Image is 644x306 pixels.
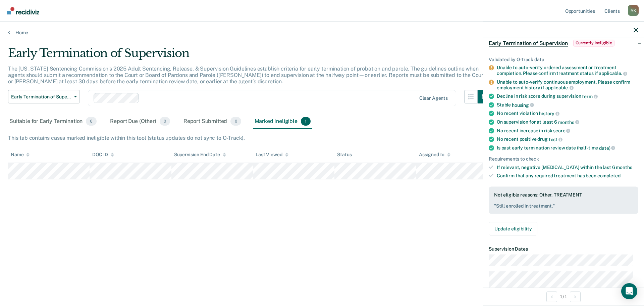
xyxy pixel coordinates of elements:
[497,136,638,142] div: No recent positive drug
[512,102,534,107] span: housing
[628,5,639,16] button: Profile dropdown button
[8,46,491,65] div: Early Termination of Supervision
[616,165,632,170] span: months
[497,93,638,99] div: Decline in risk score during supervision
[497,65,638,76] div: Unable to auto-verify ordered assessment or treatment completion. Please confirm treatment status...
[419,95,448,101] div: Clear agents
[599,145,615,150] span: date)
[11,94,71,100] span: Early Termination of Supervision
[8,135,636,141] div: This tab contains cases marked ineligible within this tool (status updates do not sync to O-Track).
[489,156,638,162] div: Requirements to check
[7,7,39,14] img: Recidiviz
[597,173,621,178] span: completed
[489,40,568,46] span: Early Termination of Supervision
[109,114,171,129] div: Report Due (Other)
[497,145,638,151] div: Is past early termination review date (half-time
[558,119,579,125] span: months
[160,117,170,126] span: 0
[483,288,644,305] div: 1 / 1
[497,119,638,125] div: On supervision for at least 6
[483,32,644,54] div: Early Termination of SupervisionCurrently ineligible
[628,5,639,16] div: M K
[553,128,570,133] span: score
[8,114,98,129] div: Suitable for Early Termination
[573,40,614,46] span: Currently ineligible
[174,152,226,158] div: Supervision End Date
[497,165,638,170] div: If relevant, negative [MEDICAL_DATA] within the last 6
[489,222,537,235] button: Update eligibility
[621,283,637,299] div: Open Intercom Messenger
[497,102,638,108] div: Stable
[494,192,633,209] div: Not eligible reasons: Other, TREATMENT
[497,79,638,90] div: Unable to auto-verify continuous employment. Please confirm employment history if applicable.
[494,203,633,209] pre: " Still enrolled in treatment. "
[301,117,311,126] span: 1
[11,152,30,158] div: Name
[549,136,562,142] span: test
[230,117,241,126] span: 0
[539,111,559,116] span: history
[253,114,312,129] div: Marked Ineligible
[419,152,450,158] div: Assigned to
[570,291,581,302] button: Next Opportunity
[497,128,638,134] div: No recent increase in risk
[92,152,114,158] div: DOC ID
[582,93,597,99] span: term
[8,30,636,36] a: Home
[489,246,638,252] dt: Supervision Dates
[497,111,638,117] div: No recent violation
[546,291,557,302] button: Previous Opportunity
[497,173,638,178] div: Confirm that any required treatment has been
[489,56,638,62] div: Validated by O-Track data
[86,117,97,126] span: 6
[337,152,352,158] div: Status
[182,114,243,129] div: Report Submitted
[256,152,288,158] div: Last Viewed
[8,65,485,85] p: The [US_STATE] Sentencing Commission’s 2025 Adult Sentencing, Release, & Supervision Guidelines e...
